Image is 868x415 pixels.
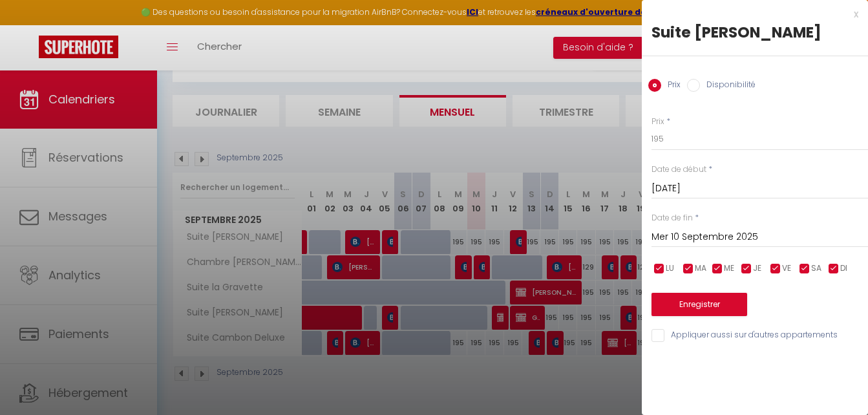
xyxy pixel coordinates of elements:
[651,116,664,128] label: Prix
[651,22,858,43] div: Suite [PERSON_NAME]
[642,6,858,22] div: x
[782,262,791,275] span: VE
[753,262,761,275] span: JE
[811,262,821,275] span: SA
[651,293,747,316] button: Enregistrer
[700,79,756,93] label: Disponibilité
[651,212,693,224] label: Date de fin
[695,262,706,275] span: MA
[840,262,847,275] span: DI
[651,164,706,176] label: Date de début
[661,79,681,93] label: Prix
[724,262,734,275] span: ME
[666,262,674,275] span: LU
[10,5,49,44] button: Ouvrir le widget de chat LiveChat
